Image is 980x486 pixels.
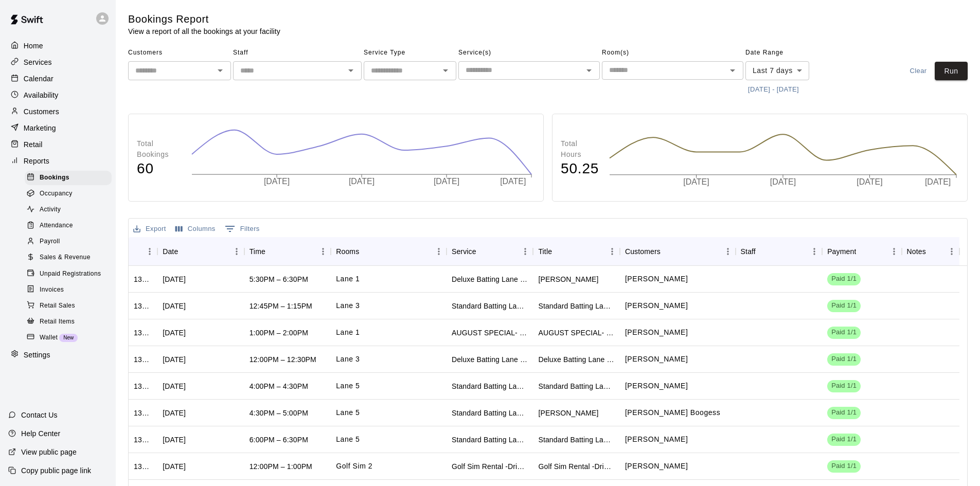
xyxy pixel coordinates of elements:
[40,237,60,247] span: Payroll
[173,221,218,237] button: Select columns
[250,274,308,284] div: 5:30PM – 6:30PM
[163,461,186,472] div: Thu, Aug 14, 2025
[745,82,801,98] button: [DATE] - [DATE]
[8,55,108,70] div: Services
[538,408,598,418] div: Brandon Boggess
[25,250,116,266] a: Sales & Revenue
[827,274,861,284] span: Paid 1/1
[25,298,116,314] a: Retail Sales
[134,328,152,338] div: 1311344
[25,219,112,233] div: Attendance
[178,244,192,259] button: Sort
[25,203,112,217] div: Activity
[163,381,186,391] div: Fri, Aug 15, 2025
[8,137,108,152] a: Retail
[250,461,312,472] div: 12:00PM – 1:00PM
[25,331,112,345] div: WalletNew
[8,104,108,119] a: Customers
[25,314,116,330] a: Retail Items
[264,177,290,186] tspan: [DATE]
[336,300,360,311] p: Lane 3
[59,335,78,340] span: New
[625,434,688,445] p: Birgilio Santana
[21,428,60,439] p: Help Center
[725,63,740,78] button: Open
[25,235,112,249] div: Payroll
[8,38,108,53] div: Home
[25,187,112,201] div: Occupancy
[501,177,527,186] tspan: [DATE]
[8,87,108,103] div: Availability
[661,244,675,259] button: Sort
[25,267,112,281] div: Unpaid Registrations
[344,63,358,78] button: Open
[602,45,743,61] span: Room(s)
[25,171,112,185] div: Bookings
[24,350,50,360] p: Settings
[25,282,116,298] a: Invoices
[134,354,152,365] div: 1311181
[745,61,809,80] div: Last 7 days
[552,244,566,259] button: Sort
[8,71,108,86] div: Calendar
[447,237,533,266] div: Service
[561,138,599,160] p: Total Hours
[25,266,116,282] a: Unpaid Registrations
[582,63,596,78] button: Open
[134,408,152,418] div: 1309823
[434,177,460,186] tspan: [DATE]
[24,139,43,150] p: Retail
[902,237,959,266] div: Notes
[40,285,64,295] span: Invoices
[336,237,359,266] div: Rooms
[40,317,75,327] span: Retail Items
[741,237,756,266] div: Staff
[213,63,227,78] button: Open
[222,221,262,237] button: Show filters
[336,274,360,284] p: Lane 1
[625,407,720,418] p: Cooper Boogess
[625,381,688,391] p: Nicole Edelen
[24,90,59,100] p: Availability
[40,301,75,311] span: Retail Sales
[25,299,112,313] div: Retail Sales
[250,408,308,418] div: 4:30PM – 5:00PM
[250,237,265,266] div: Time
[827,328,861,337] span: Paid 1/1
[518,244,533,259] button: Menu
[452,354,528,365] div: Deluxe Batting Lane (Baseball)
[452,435,528,445] div: Standard Batting Lane (Softball or Baseball)
[925,178,951,187] tspan: [DATE]
[538,461,615,472] div: Golf Sim Rental -Driving Range Special- One Hour (1 Player)
[134,461,152,472] div: 1306277
[250,328,308,338] div: 1:00PM – 2:00PM
[244,237,331,266] div: Time
[359,244,373,259] button: Sort
[561,160,599,178] h4: 50.25
[336,381,360,391] p: Lane 5
[137,138,181,160] p: Total Bookings
[24,123,56,133] p: Marketing
[336,461,372,472] p: Golf Sim 2
[25,250,112,265] div: Sales & Revenue
[265,244,280,259] button: Sort
[134,244,148,259] button: Sort
[250,354,316,365] div: 12:00PM – 12:30PM
[944,244,959,259] button: Menu
[40,253,91,263] span: Sales & Revenue
[21,447,77,457] p: View public page
[21,410,58,420] p: Contact Us
[25,202,116,218] a: Activity
[538,237,552,266] div: Title
[25,234,116,250] a: Payroll
[25,315,112,329] div: Retail Items
[533,237,620,266] div: Title
[452,301,528,311] div: Standard Batting Lane (Softball or Baseball)
[8,347,108,363] div: Settings
[233,45,362,61] span: Staff
[886,244,902,259] button: Menu
[163,328,186,338] div: Fri, Aug 15, 2025
[163,274,186,284] div: Fri, Aug 15, 2025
